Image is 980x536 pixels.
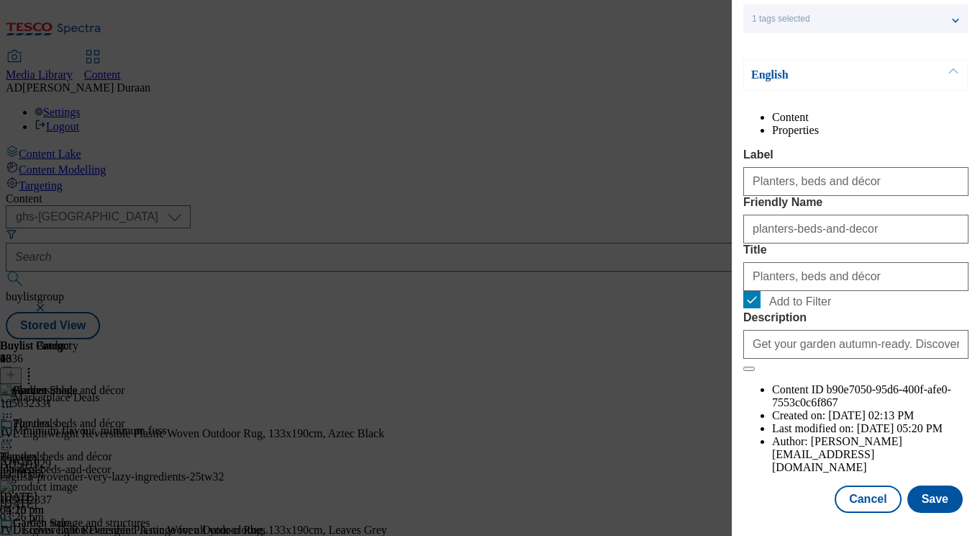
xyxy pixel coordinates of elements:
[743,167,968,196] input: Enter Label
[752,14,810,24] span: 1 tags selected
[743,196,968,209] label: Friendly Name
[743,148,968,161] label: Label
[772,422,968,435] li: Last modified on:
[907,486,963,513] button: Save
[772,409,968,422] li: Created on:
[743,4,968,33] button: 1 tags selected
[743,311,968,324] label: Description
[772,435,968,474] li: Author:
[772,383,951,408] span: b90e7050-95d6-400f-afe0-7553c0c6f867
[743,215,968,244] input: Enter Friendly Name
[751,68,902,82] p: English
[743,244,968,256] label: Title
[857,422,943,434] span: [DATE] 05:20 PM
[828,409,914,421] span: [DATE] 02:13 PM
[743,262,968,291] input: Enter Title
[743,330,968,359] input: Enter Description
[769,295,831,308] span: Add to Filter
[835,486,901,513] button: Cancel
[772,124,968,137] li: Properties
[772,435,902,473] span: [PERSON_NAME][EMAIL_ADDRESS][DOMAIN_NAME]
[772,111,968,124] li: Content
[772,383,968,409] li: Content ID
